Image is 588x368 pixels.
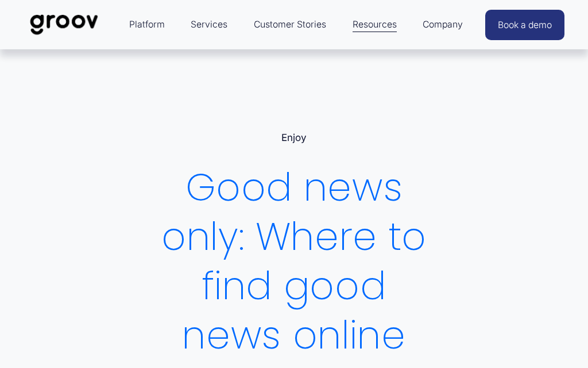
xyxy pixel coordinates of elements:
span: Resources [353,17,397,33]
a: folder dropdown [417,11,469,38]
a: Enjoy [281,132,307,143]
a: folder dropdown [123,11,171,38]
span: Platform [129,17,165,33]
span: Company [423,17,463,33]
h1: Good news only: Where to find good news online [158,163,429,360]
a: Book a demo [485,10,564,40]
a: Services [185,11,233,38]
img: Groov | Workplace Science Platform | Unlock Performance | Drive Results [24,6,105,44]
a: folder dropdown [347,11,403,38]
a: Customer Stories [248,11,332,38]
